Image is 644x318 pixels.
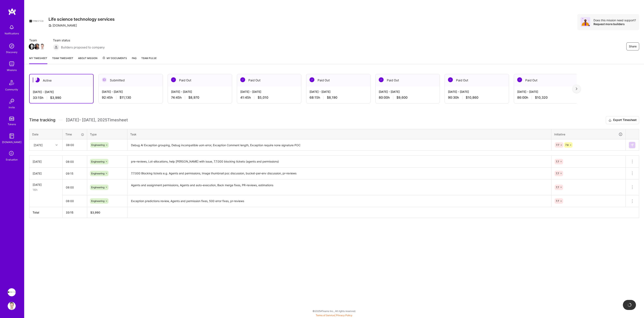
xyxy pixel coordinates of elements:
[258,95,268,100] span: $5,010
[9,105,15,109] div: Invite
[240,95,298,100] div: 41:45 h
[102,77,107,82] img: Submitted
[29,43,34,50] a: Team Member Avatar
[379,90,436,94] div: [DATE] - [DATE]
[128,196,551,207] textarea: Exception predictions review, Agents and permission fixes, 500 error fixes, pr-reviews
[30,74,93,87] div: Active
[240,77,245,82] img: Paid Out
[7,78,17,87] img: Community
[52,56,73,64] a: Team timesheet
[448,90,506,94] div: [DATE] - [DATE]
[99,74,163,86] div: Submitted
[33,96,90,100] div: 33:15 h
[310,95,367,100] div: 68:15 h
[33,188,59,192] div: 16h
[5,31,19,36] div: Notifications
[240,90,298,94] div: [DATE] - [DATE]
[91,160,104,163] span: Engineering
[128,168,551,179] textarea: 7.7.000 Blocking tickets e.g. Agents and permissions, Image thumbnail poc discussion, bucket-per-...
[310,77,314,82] img: Paid Out
[608,118,612,122] i: icon Download
[29,56,47,64] a: My timesheet
[466,95,478,100] span: $10,860
[168,74,232,86] div: Paid Out
[24,306,644,316] div: © 2025 ATeams Inc., All rights reserved.
[336,314,352,317] a: Privacy Policy
[517,77,522,82] img: Paid Out
[237,74,301,86] div: Paid Out
[91,143,105,146] span: Engineering
[128,156,551,167] textarea: pre-reviews, Lot-allocations, help [PERSON_NAME] with issue, 7.7.000 blocking tickets (agents and...
[34,44,40,50] img: Team Member Avatar
[63,196,87,206] input: HH:MM
[576,87,577,90] img: right
[8,132,16,140] img: guide book
[629,44,637,48] span: Share
[396,95,408,100] span: $9,600
[63,140,87,150] input: HH:MM
[91,172,104,175] span: Engineering
[34,143,43,147] div: [DATE]
[626,42,639,50] button: Share
[316,314,335,317] a: Terms of Service
[2,140,22,144] div: [DOMAIN_NAME]
[63,182,87,193] input: HH:MM
[517,95,575,100] div: 86:00 h
[141,56,157,64] a: Team Pulse
[8,60,16,68] img: teamwork
[556,143,559,146] span: 7.7
[90,211,100,214] span: $ 3,990
[8,97,16,105] img: Invite
[8,122,16,126] div: Tokens
[8,8,16,15] img: logo
[35,78,40,82] img: Active
[6,50,18,54] div: Discovery
[128,180,551,195] textarea: Agents and assignment permissions, Agents and auto-execution, Back merge fixes, PR-reviews, estim...
[29,129,63,139] th: Date
[8,302,16,310] img: User Avatar
[66,118,128,123] span: [DATE] - [DATE] , 2025 Timesheet
[91,199,104,202] span: Engineering
[5,87,18,92] div: Community
[63,156,87,167] input: HH:MM
[171,77,176,82] img: Paid Out
[593,18,636,22] div: Does this mission need support?
[50,96,61,100] span: $3,990
[606,116,639,124] button: Export Timesheet
[53,44,59,50] img: Builders proposed to company
[29,207,63,218] th: Total
[91,186,104,189] span: Engineering
[556,160,559,163] span: 7.7
[78,56,97,64] a: About Mission
[9,117,14,121] img: tokens
[102,56,127,64] a: My Documents
[53,38,105,42] span: Team status
[29,118,55,123] span: Time tracking
[8,42,16,50] img: discovery
[514,74,578,86] div: Paid Out
[171,90,229,94] div: [DATE] - [DATE]
[581,17,590,27] img: Avatar
[556,199,559,202] span: 7.7
[7,302,17,310] a: User Avatar
[593,22,636,26] div: Request more builders
[141,57,157,60] span: Team Pulse
[6,157,18,162] div: Evaluation
[33,160,59,164] div: [DATE]
[379,95,436,100] div: 80:00 h
[40,43,45,50] a: Team Member Avatar
[448,77,453,82] img: Paid Out
[49,24,52,27] i: icon CompanyGray
[63,168,87,179] input: HH:MM
[310,90,367,94] div: [DATE] - [DATE]
[127,129,551,139] th: Task
[132,56,136,64] a: FAQ
[554,132,623,137] div: Initiative
[56,144,58,146] i: icon Chevron
[102,56,127,60] span: My Documents
[188,95,199,100] span: $8,970
[7,288,17,296] a: Apprentice: Life science technology services
[627,302,632,308] img: loading
[102,90,159,94] div: [DATE] - [DATE]
[379,77,384,82] img: Paid Out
